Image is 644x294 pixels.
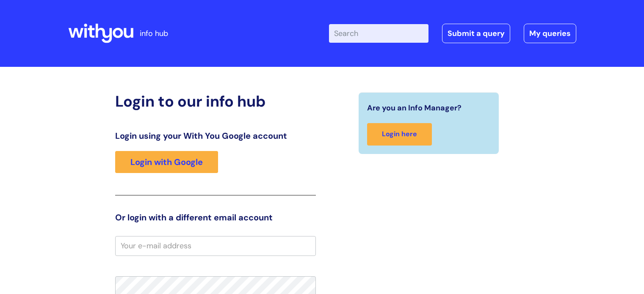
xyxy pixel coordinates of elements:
[115,131,316,141] h3: Login using your With You Google account
[115,92,316,110] h2: Login to our info hub
[329,24,428,43] input: Search
[115,236,316,256] input: Your e-mail address
[115,151,218,173] a: Login with Google
[115,212,316,223] h3: Or login with a different email account
[442,24,510,43] a: Submit a query
[367,123,432,146] a: Login here
[367,101,462,115] span: Are you an Info Manager?
[140,27,168,40] p: info hub
[524,24,576,43] a: My queries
